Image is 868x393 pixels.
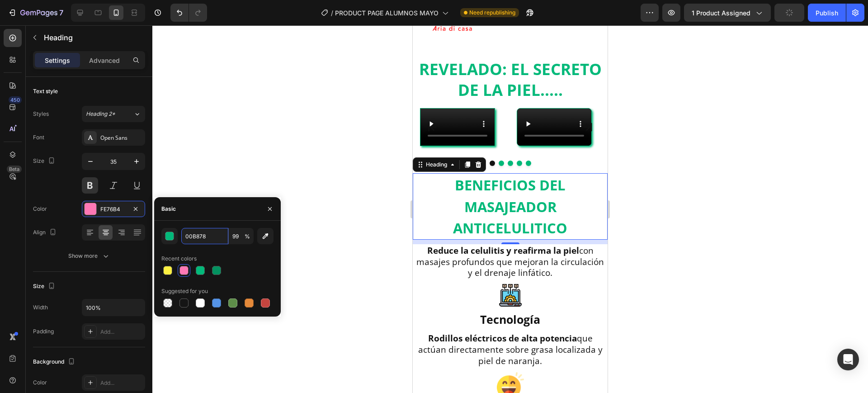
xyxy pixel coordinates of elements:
[161,205,176,213] div: Basic
[816,8,838,18] div: Publish
[100,205,127,213] div: FE76B4
[9,96,22,104] div: 450
[89,56,120,65] p: Advanced
[100,328,143,336] div: Add...
[808,4,846,22] button: Publish
[33,327,54,336] div: Padding
[33,87,58,95] div: Text style
[33,303,48,312] div: Width
[86,110,115,118] span: Heading 2*
[245,232,250,241] span: %
[68,251,110,260] div: Show more
[100,379,143,387] div: Add...
[45,56,70,65] p: Settings
[335,8,439,18] span: PRODUCT PAGE ALUMNOS MAYO
[33,155,57,167] div: Size
[469,9,515,17] span: Need republishing
[4,4,67,22] button: 7
[33,356,77,368] div: Background
[82,299,145,316] input: Auto
[44,32,142,43] p: Heading
[33,379,47,387] div: Color
[33,110,49,118] div: Styles
[181,228,228,244] input: Eg: FFFFFF
[684,4,771,22] button: 1 product assigned
[33,133,44,142] div: Font
[33,280,57,293] div: Size
[7,166,22,173] div: Beta
[413,25,608,393] iframe: Design area
[82,106,145,122] button: Heading 2*
[33,227,58,239] div: Align
[161,287,208,295] div: Suggested for you
[33,248,145,264] button: Show more
[59,7,63,18] p: 7
[33,205,47,213] div: Color
[692,8,750,18] span: 1 product assigned
[161,255,197,263] div: Recent colors
[170,4,207,22] div: Undo/Redo
[100,134,143,142] div: Open Sans
[837,349,859,370] div: Open Intercom Messenger
[331,8,333,18] span: /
